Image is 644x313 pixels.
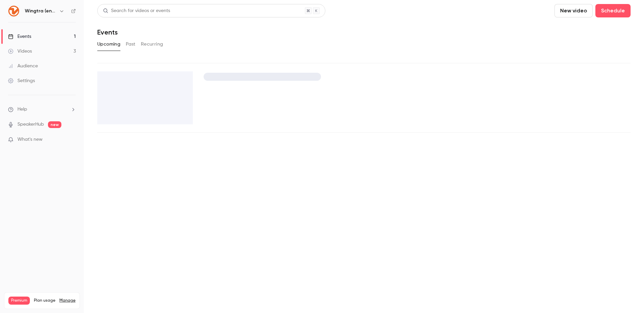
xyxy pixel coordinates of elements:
span: Plan usage [34,298,55,303]
div: Videos [8,48,32,55]
h6: Wingtra (english) [25,8,56,14]
button: Upcoming [97,39,120,50]
span: Help [17,106,27,113]
span: Premium [8,297,30,305]
div: Settings [8,77,35,84]
span: new [48,121,61,128]
li: help-dropdown-opener [8,106,76,113]
button: New video [554,4,593,17]
h1: Events [97,28,118,36]
a: SpeakerHub [17,121,44,128]
div: Audience [8,63,38,69]
a: Manage [59,298,75,303]
div: Search for videos or events [103,7,170,14]
div: Events [8,33,31,40]
button: Recurring [141,39,163,50]
button: Schedule [595,4,631,17]
img: Wingtra (english) [8,6,19,16]
button: Past [126,39,136,50]
span: What's new [17,136,43,143]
